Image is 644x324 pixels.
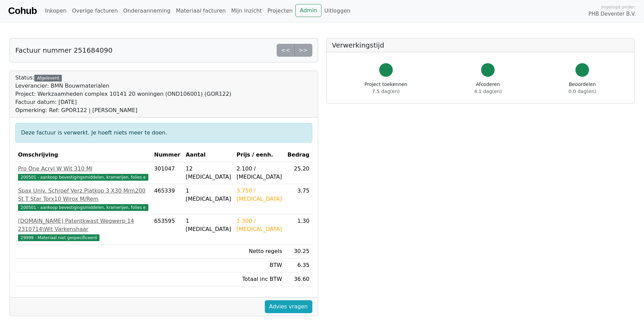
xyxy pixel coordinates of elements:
[15,98,231,106] div: Factuur datum: [DATE]
[265,300,312,313] a: Advies vragen
[18,234,99,241] span: 29999 - Materiaal niet gespecificeerd
[18,217,149,241] a: [DOMAIN_NAME] Patentkwast Wegwerp 14 2310714\Wit Varkenshaar29999 - Materiaal niet gespecificeerd
[569,81,596,95] div: Beoordelen
[569,89,596,94] span: 0.0 dag(en)
[173,4,228,18] a: Materiaal facturen
[228,4,265,18] a: Mijn inzicht
[285,184,312,214] td: 3.75
[285,245,312,258] td: 30.25
[237,165,282,181] div: 2.100 / [MEDICAL_DATA]
[18,187,149,203] div: Spax Univ. Schroef Verz.Platkop 3 X30 Mm\200 St T Star Torx10 Wirox M/Rem
[151,184,183,214] td: 465339
[264,4,295,18] a: Projecten
[34,75,61,82] div: Afgeleverd
[121,4,173,18] a: Onderaanneming
[151,148,183,162] th: Nummer
[8,3,37,19] a: Cohub
[18,165,149,181] a: Pro One Acryl W Wit 310 Ml200501 - aankoop bevestigingsmiddelen, kramerijen, folies e
[18,165,149,173] div: Pro One Acryl W Wit 310 Ml
[285,162,312,184] td: 25.20
[186,217,231,233] div: 1 [MEDICAL_DATA]
[365,81,407,95] div: Project toekennen
[15,106,231,114] div: Opmerking: Ref: GPOR122 | [PERSON_NAME]
[295,4,321,17] a: Admin
[18,204,148,211] span: 200501 - aankoop bevestigingsmiddelen, kramerijen, folies e
[372,89,400,94] span: 7.5 dag(en)
[588,10,636,18] span: PHB Deventer B.V.
[186,187,231,203] div: 1 [MEDICAL_DATA]
[18,187,149,211] a: Spax Univ. Schroef Verz.Platkop 3 X30 Mm\200 St T Star Torx10 Wirox M/Rem200501 - aankoop bevesti...
[234,258,285,272] td: BTW
[474,81,502,95] div: Afcoderen
[15,46,112,54] h5: Factuur nummer 251684090
[285,148,312,162] th: Bedrag
[285,272,312,286] td: 36.60
[234,148,285,162] th: Prijs / eenh.
[234,245,285,258] td: Netto regels
[151,214,183,245] td: 653595
[237,187,282,203] div: 3.750 / [MEDICAL_DATA]
[186,165,231,181] div: 12 [MEDICAL_DATA]
[18,174,148,181] span: 200501 - aankoop bevestigingsmiddelen, kramerijen, folies e
[15,82,231,90] div: Leverancier: BMN Bouwmaterialen
[285,258,312,272] td: 6.35
[15,90,231,98] div: Project: Werkzaamheden complex 10141 20 woningen (OND106001) (GOR122)
[15,148,151,162] th: Omschrijving
[474,89,502,94] span: 4.1 dag(en)
[15,74,231,114] div: Status:
[69,4,121,18] a: Overige facturen
[183,148,234,162] th: Aantal
[237,217,282,233] div: 1.300 / [MEDICAL_DATA]
[18,217,149,233] div: [DOMAIN_NAME] Patentkwast Wegwerp 14 2310714\Wit Varkenshaar
[234,272,285,286] td: Totaal inc BTW
[601,4,636,10] span: Ingelogd onder:
[332,41,629,49] h5: Verwerkingstijd
[285,214,312,245] td: 1.30
[15,123,312,143] div: Deze factuur is verwerkt. Je hoeft niets meer te doen.
[42,4,69,18] a: Inkopen
[321,4,353,18] a: Uitloggen
[151,162,183,184] td: 301047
